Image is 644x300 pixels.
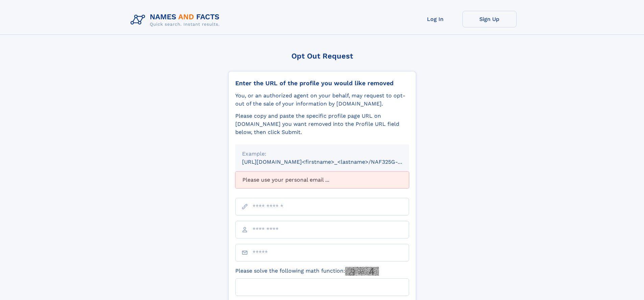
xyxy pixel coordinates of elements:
small: [URL][DOMAIN_NAME]<firstname>_<lastname>/NAF325G-xxxxxxxx [242,159,422,165]
div: You, or an authorized agent on your behalf, may request to opt-out of the sale of your informatio... [235,92,409,108]
label: Please solve the following math function: [235,267,379,276]
div: Example: [242,150,402,158]
a: Sign Up [462,11,517,27]
div: Please use your personal email ... [235,171,409,188]
a: Log In [408,11,462,27]
div: Opt Out Request [228,52,416,60]
div: Enter the URL of the profile you would like removed [235,79,409,87]
div: Please copy and paste the specific profile page URL on [DOMAIN_NAME] you want removed into the Pr... [235,112,409,136]
img: Logo Names and Facts [128,11,225,29]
